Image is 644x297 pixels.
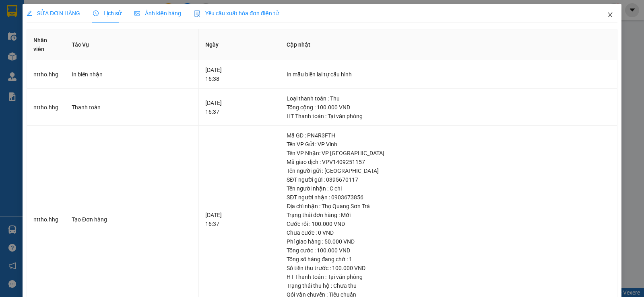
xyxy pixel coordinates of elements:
[72,103,192,112] div: Thanh toán
[607,12,613,18] span: close
[287,184,611,193] div: Tên người nhận : C chi
[65,29,199,60] th: Tác Vụ
[287,175,611,184] div: SĐT người gửi : 0395670117
[599,4,621,27] button: Close
[287,246,611,255] div: Tổng cước : 100.000 VND
[205,66,274,83] div: [DATE] 16:38
[287,211,611,219] div: Trạng thái đơn hàng : Mới
[287,264,611,272] div: Số tiền thu trước : 100.000 VND
[287,131,611,140] div: Mã GD : PN4R3FTH
[287,255,611,264] div: Tổng số hàng đang chờ : 1
[93,10,122,16] span: Lịch sử
[72,70,192,79] div: In biên nhận
[287,140,611,149] div: Tên VP Gửi : VP Vinh
[287,112,611,121] div: HT Thanh toán : Tại văn phòng
[287,149,611,158] div: Tên VP Nhận: VP [GEOGRAPHIC_DATA]
[287,272,611,281] div: HT Thanh toán : Tại văn phòng
[287,237,611,246] div: Phí giao hàng : 50.000 VND
[27,89,65,126] td: nttho.hhg
[287,94,611,103] div: Loại thanh toán : Thu
[205,211,274,228] div: [DATE] 16:37
[194,10,279,16] span: Yêu cầu xuất hóa đơn điện tử
[287,281,611,290] div: Trạng thái thu hộ : Chưa thu
[134,10,140,16] span: picture
[194,10,200,17] img: icon
[287,166,611,175] div: Tên người gửi : [GEOGRAPHIC_DATA]
[287,193,611,202] div: SĐT người nhận : 0903673856
[134,10,181,16] span: Ảnh kiện hàng
[287,228,611,237] div: Chưa cước : 0 VND
[287,219,611,228] div: Cước rồi : 100.000 VND
[205,98,274,116] div: [DATE] 16:37
[280,29,617,60] th: Cập nhật
[72,215,192,224] div: Tạo Đơn hàng
[199,29,281,60] th: Ngày
[287,70,611,79] div: In mẫu biên lai tự cấu hình
[27,10,80,16] span: SỬA ĐƠN HÀNG
[27,29,65,60] th: Nhân viên
[93,10,99,16] span: clock-circle
[27,10,32,16] span: edit
[287,158,611,166] div: Mã giao dịch : VPV1409251157
[287,103,611,112] div: Tổng cộng : 100.000 VND
[287,202,611,211] div: Địa chỉ nhận : Thọ Quang Sơn Trà
[27,60,65,89] td: nttho.hhg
